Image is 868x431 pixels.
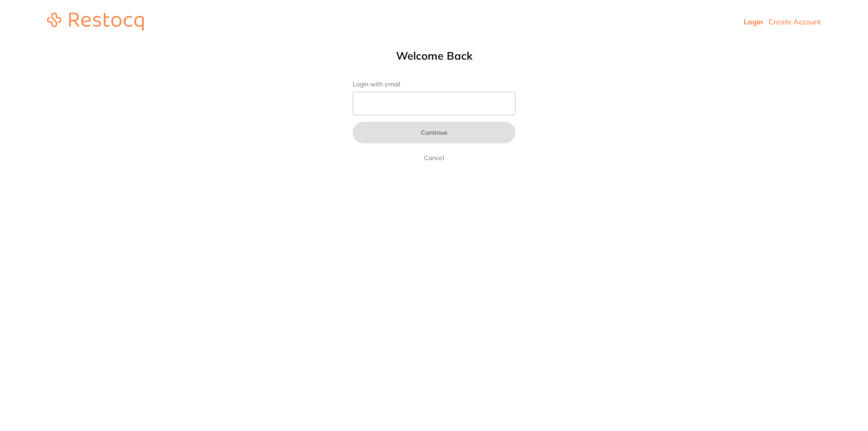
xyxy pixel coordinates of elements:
[769,17,821,26] a: Create Account
[422,152,446,163] a: Cancel
[353,122,515,143] button: Continue
[353,81,515,88] label: Login with email
[744,17,763,26] a: Login
[335,49,533,62] h1: Welcome Back
[47,13,144,31] img: restocq_logo.svg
